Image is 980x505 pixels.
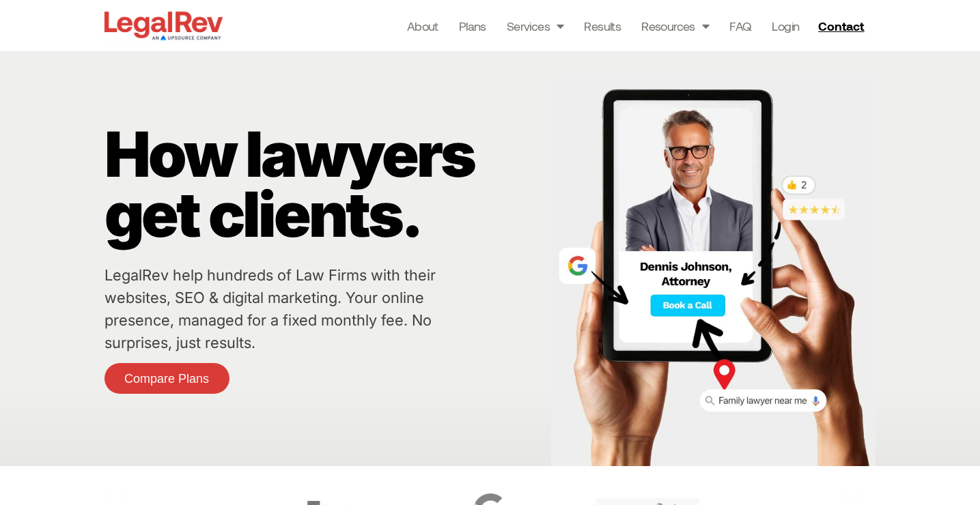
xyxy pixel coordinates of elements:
a: LegalRev help hundreds of Law Firms with their websites, SEO & digital marketing. Your online pre... [104,266,436,351]
span: Compare Plans [124,373,209,385]
p: How lawyers get clients. [104,124,544,244]
a: Login [772,16,799,35]
a: Contact [813,15,873,37]
a: About [407,16,438,35]
a: Plans [459,16,486,35]
a: Resources [641,16,709,35]
a: FAQ [729,16,751,35]
nav: Menu [407,16,800,35]
a: Results [584,16,621,35]
a: Services [507,16,564,35]
span: Contact [818,20,864,32]
a: Compare Plans [104,363,229,394]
